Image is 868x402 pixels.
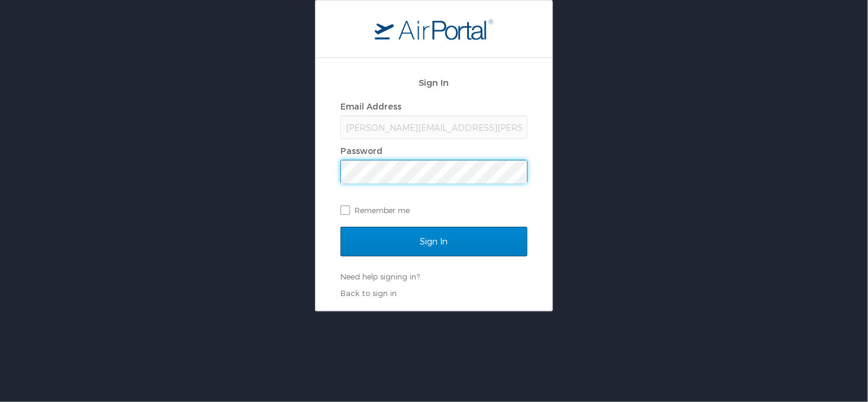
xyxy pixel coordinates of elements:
[375,18,493,40] img: logo
[340,201,528,219] label: Remember me
[340,288,397,298] a: Back to sign in
[340,272,420,281] a: Need help signing in?
[340,76,528,89] h2: Sign In
[340,146,382,156] label: Password
[340,101,401,111] label: Email Address
[340,227,528,256] input: Sign In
